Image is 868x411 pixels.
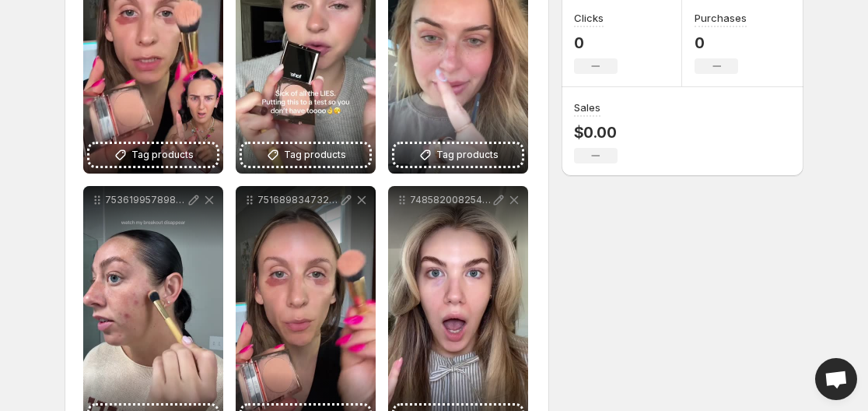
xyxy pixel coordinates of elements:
span: Tag products [131,147,194,163]
p: 0 [574,33,618,52]
h3: Purchases [695,10,747,26]
span: Tag products [436,147,499,163]
a: Open chat [815,358,857,400]
button: Tag products [242,144,369,166]
h3: Clicks [574,10,604,26]
p: 0 [695,33,747,52]
p: 7516898347324624183 [257,194,338,206]
p: $0.00 [574,123,618,142]
span: Tag products [284,147,346,163]
p: 7485820082547903787 1 [410,194,491,206]
p: 7536199578987597087 [105,194,186,206]
button: Tag products [394,144,522,166]
button: Tag products [89,144,217,166]
h3: Sales [574,100,600,115]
